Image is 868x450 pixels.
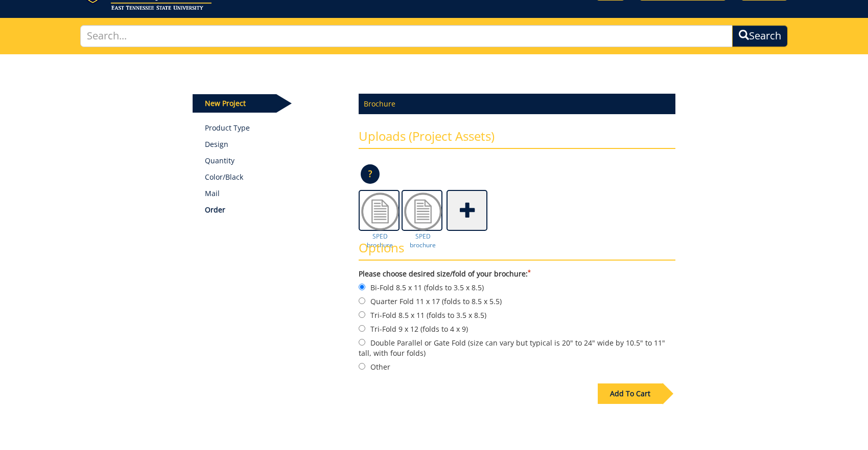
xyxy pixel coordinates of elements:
p: New Project [193,94,276,113]
label: Tri-Fold 9 x 12 (folds to 4 x 9) [359,323,675,334]
label: Quarter Fold 11 x 17 (folds to 8.5 x 5.5) [359,295,675,307]
label: Tri-Fold 8.5 x 11 (folds to 3.5 x 8.5) [359,309,675,320]
a: Product Type [205,123,343,133]
input: Bi-Fold 8.5 x 11 (folds to 3.5 x 8.5) [359,284,365,290]
p: ? [361,164,380,184]
p: Mail [205,188,343,199]
input: Quarter Fold 11 x 17 (folds to 8.5 x 5.5) [359,297,365,304]
p: Design [205,139,343,149]
p: Order [205,205,343,215]
label: Bi-Fold 8.5 x 11 (folds to 3.5 x 8.5) [359,282,675,293]
div: Add To Cart [598,383,663,404]
label: Double Parallel or Gate Fold (size can vary but typical is 20" to 24" wide by 10.5" to 11" tall, ... [359,337,675,358]
p: Quantity [205,156,343,166]
p: Brochure [359,94,675,114]
input: Search... [80,25,733,47]
label: Other [359,361,675,372]
h3: Options [359,241,675,261]
input: Tri-Fold 9 x 12 (folds to 4 x 9) [359,325,365,332]
label: Please choose desired size/fold of your brochure: [359,269,675,279]
button: Search [732,25,788,47]
input: Double Parallel or Gate Fold (size can vary but typical is 20" to 24" wide by 10.5" to 11" tall, ... [359,339,365,346]
img: Doc2.png [360,191,401,232]
img: Doc2.png [403,191,443,232]
input: Tri-Fold 8.5 x 11 (folds to 3.5 x 8.5) [359,311,365,318]
input: Other [359,363,365,370]
p: Color/Black [205,172,343,182]
h3: Uploads (Project Assets) [359,130,675,149]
